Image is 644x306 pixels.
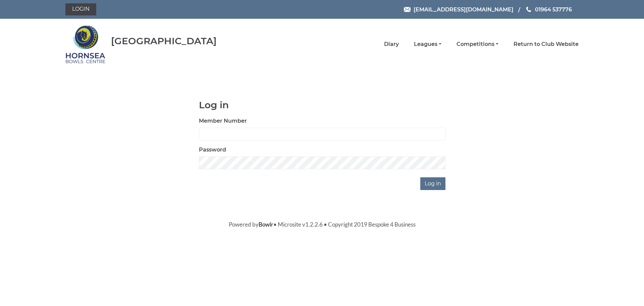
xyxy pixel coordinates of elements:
[259,221,273,228] a: Bowlr
[420,177,445,190] input: Log in
[199,117,247,125] label: Member Number
[404,7,411,12] img: Email
[65,21,106,68] img: Hornsea Bowls Centre
[199,100,445,110] h1: Log in
[229,221,416,228] span: Powered by • Microsite v1.2.2.6 • Copyright 2019 Bespoke 4 Business
[457,41,498,48] a: Competitions
[111,36,217,46] div: [GEOGRAPHIC_DATA]
[384,41,399,48] a: Diary
[199,146,226,154] label: Password
[526,7,531,12] img: Phone us
[514,41,579,48] a: Return to Club Website
[65,3,96,15] a: Login
[414,41,441,48] a: Leagues
[414,6,514,12] span: [EMAIL_ADDRESS][DOMAIN_NAME]
[525,5,572,14] a: Phone us 01964 537776
[535,6,572,12] span: 01964 537776
[404,5,514,14] a: Email [EMAIL_ADDRESS][DOMAIN_NAME]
